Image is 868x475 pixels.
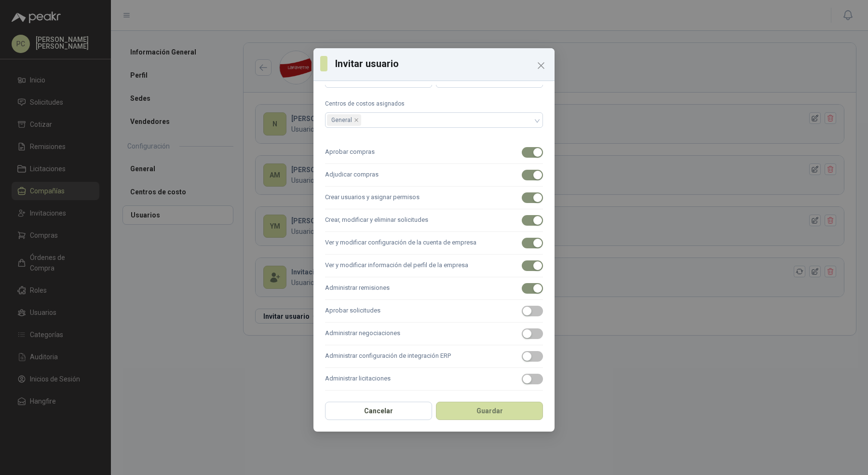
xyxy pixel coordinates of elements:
button: Aprobar solicitudes [522,306,543,316]
label: Administrar remisiones [325,277,543,300]
button: Adjudicar compras [522,170,543,180]
span: General [327,114,361,126]
label: Administrar licitaciones [325,368,543,391]
label: Crear usuarios y asignar permisos [325,187,543,209]
button: Aprobar compras [522,147,543,158]
button: Crear, modificar y eliminar solicitudes [522,215,543,226]
h3: Invitar usuario [335,56,548,71]
label: Centros de costos asignados [325,99,543,109]
label: Aprobar compras [325,141,543,164]
button: Administrar negociaciones [522,328,543,339]
button: Cancelar [325,402,432,420]
button: Administrar remisiones [522,283,543,294]
button: Close [533,58,549,73]
label: Administrar negociaciones [325,323,543,345]
button: Guardar [436,402,543,420]
label: Ver y modificar información del perfil de la empresa [325,255,543,277]
button: Crear usuarios y asignar permisos [522,192,543,203]
button: Ver y modificar información del perfil de la empresa [522,260,543,271]
button: Ver y modificar configuración de la cuenta de empresa [522,238,543,248]
label: Crear, modificar y eliminar solicitudes [325,209,543,232]
span: close [354,118,359,122]
label: Adjudicar compras [325,164,543,187]
label: Administrar configuración de integración ERP [325,345,543,368]
span: General [331,115,352,125]
button: Administrar licitaciones [522,374,543,384]
label: Ver y modificar configuración de la cuenta de empresa [325,232,543,255]
button: Administrar configuración de integración ERP [522,351,543,362]
label: Aprobar solicitudes [325,300,543,323]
